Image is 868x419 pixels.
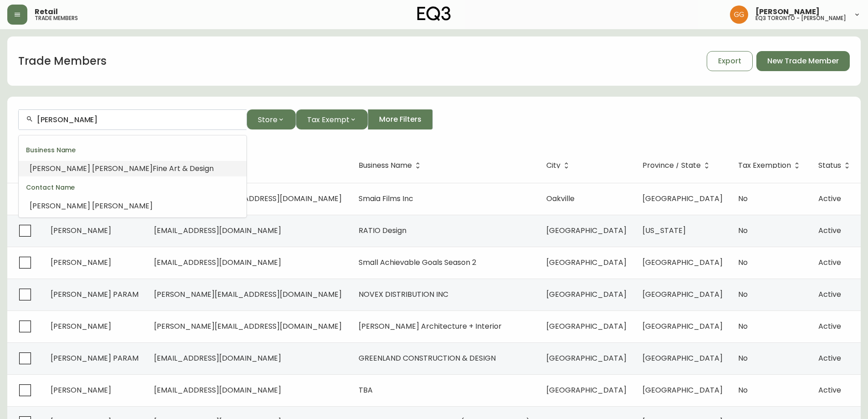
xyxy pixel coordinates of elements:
[546,321,627,331] span: [GEOGRAPHIC_DATA]
[154,193,342,204] span: [PERSON_NAME][EMAIL_ADDRESS][DOMAIN_NAME]
[51,353,139,363] span: [PERSON_NAME] PARAM
[359,161,424,170] span: Business Name
[818,161,853,170] span: Status
[546,385,627,395] span: [GEOGRAPHIC_DATA]
[154,225,281,236] span: [EMAIL_ADDRESS][DOMAIN_NAME]
[738,321,748,331] span: No
[154,385,281,395] span: [EMAIL_ADDRESS][DOMAIN_NAME]
[546,193,575,204] span: Oakville
[546,353,627,363] span: [GEOGRAPHIC_DATA]
[18,53,107,69] h1: Trade Members
[154,289,342,300] span: [PERSON_NAME][EMAIL_ADDRESS][DOMAIN_NAME]
[92,163,153,174] span: [PERSON_NAME]
[92,201,153,211] span: [PERSON_NAME]
[818,321,841,331] span: Active
[642,321,723,331] span: [GEOGRAPHIC_DATA]
[546,161,572,170] span: City
[51,257,111,268] span: [PERSON_NAME]
[818,193,841,204] span: Active
[755,16,846,21] h5: eq3 toronto - [PERSON_NAME]
[35,8,58,16] span: Retail
[642,225,686,236] span: [US_STATE]
[307,114,349,125] span: Tax Exempt
[756,51,850,71] button: New Trade Member
[818,353,841,363] span: Active
[19,139,247,161] div: Business Name
[642,257,723,268] span: [GEOGRAPHIC_DATA]
[818,225,841,236] span: Active
[51,289,139,300] span: [PERSON_NAME] PARAM
[642,163,701,168] span: Province / State
[359,289,448,300] span: NOVEX DISTRIBUTION INC
[738,385,748,395] span: No
[818,163,841,168] span: Status
[359,321,502,331] span: [PERSON_NAME] Architecture + Interior
[35,16,78,21] h5: trade members
[359,385,373,395] span: TBA
[730,5,748,24] img: dbfc93a9366efef7dcc9a31eef4d00a7
[642,385,723,395] span: [GEOGRAPHIC_DATA]
[30,163,90,174] span: [PERSON_NAME]
[359,353,496,363] span: GREENLAND CONSTRUCTION & DESIGN
[153,163,214,174] span: Fine Art & Design
[359,193,413,204] span: Smaia Films Inc
[738,163,791,168] span: Tax Exemption
[154,353,281,363] span: [EMAIL_ADDRESS][DOMAIN_NAME]
[19,176,247,198] div: Contact Name
[37,115,239,124] input: Search
[546,163,560,168] span: City
[818,289,841,300] span: Active
[51,225,111,236] span: [PERSON_NAME]
[818,257,841,268] span: Active
[546,257,627,268] span: [GEOGRAPHIC_DATA]
[642,289,723,300] span: [GEOGRAPHIC_DATA]
[718,56,741,66] span: Export
[30,201,90,211] span: [PERSON_NAME]
[154,321,342,331] span: [PERSON_NAME][EMAIL_ADDRESS][DOMAIN_NAME]
[738,161,803,170] span: Tax Exemption
[359,225,406,236] span: RATIO Design
[642,161,713,170] span: Province / State
[738,225,748,236] span: No
[247,109,296,129] button: Store
[359,257,476,268] span: Small Achievable Goals Season 2
[51,385,111,395] span: [PERSON_NAME]
[51,321,111,331] span: [PERSON_NAME]
[417,6,451,21] img: logo
[379,114,421,124] span: More Filters
[818,385,841,395] span: Active
[707,51,753,71] button: Export
[738,257,748,268] span: No
[368,109,433,129] button: More Filters
[755,8,820,16] span: [PERSON_NAME]
[359,163,412,168] span: Business Name
[738,193,748,204] span: No
[546,225,627,236] span: [GEOGRAPHIC_DATA]
[296,109,368,129] button: Tax Exempt
[546,289,627,300] span: [GEOGRAPHIC_DATA]
[642,353,723,363] span: [GEOGRAPHIC_DATA]
[738,353,748,363] span: No
[258,114,277,125] span: Store
[767,56,839,66] span: New Trade Member
[154,257,281,268] span: [EMAIL_ADDRESS][DOMAIN_NAME]
[642,193,723,204] span: [GEOGRAPHIC_DATA]
[738,289,748,300] span: No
